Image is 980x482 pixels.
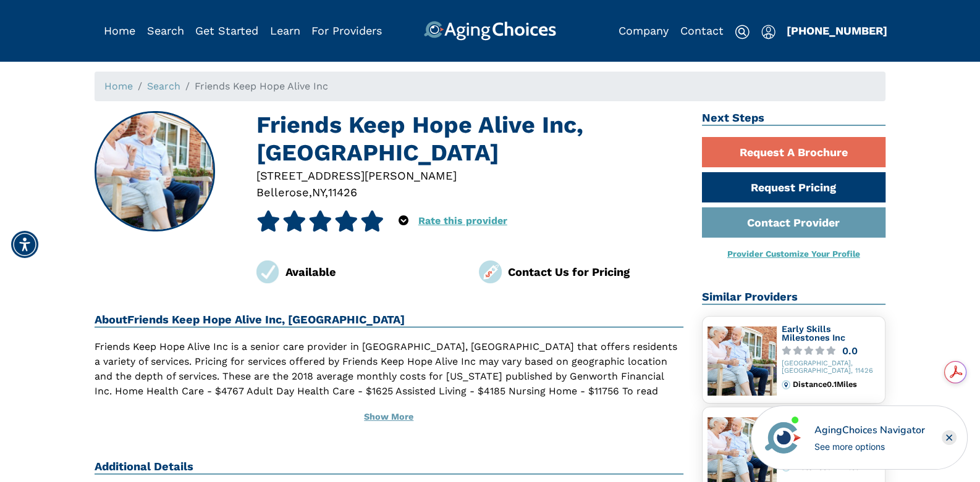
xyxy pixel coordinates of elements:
img: search-icon.svg [735,25,750,39]
h2: Additional Details [95,460,683,475]
div: Popover trigger [761,21,775,41]
img: AgingChoices [424,21,556,41]
a: Company [619,24,669,37]
div: [GEOGRAPHIC_DATA], [GEOGRAPHIC_DATA], 11426 [782,360,881,376]
div: AgingChoices Navigator [814,423,925,438]
a: Home [104,80,133,92]
a: [PHONE_NUMBER] [787,24,887,37]
span: NY [312,186,325,199]
p: Friends Keep Hope Alive Inc is a senior care provider in [GEOGRAPHIC_DATA], [GEOGRAPHIC_DATA] tha... [95,339,683,428]
img: Friends Keep Hope Alive Inc, Bellerose NY [96,112,214,231]
nav: breadcrumb [95,72,885,101]
div: Accessibility Menu [11,231,38,258]
a: Request Pricing [702,172,886,202]
div: Popover trigger [147,21,184,41]
a: Learn [270,24,300,37]
a: Provider Customize Your Profile [727,249,860,259]
a: Search [147,80,180,92]
div: Distance 0.1 Miles [793,380,880,389]
div: Close [942,430,957,445]
div: Contact Us for Pricing [508,264,683,280]
a: Search [147,24,184,37]
div: Available [285,264,461,280]
div: See more options [814,440,925,453]
span: , [309,186,312,199]
a: Rate this provider [418,215,507,226]
a: For Providers [311,24,382,37]
span: , [325,186,328,199]
div: 0.0 [842,346,858,355]
a: Contact [680,24,724,37]
img: avatar [762,417,804,459]
h2: Similar Providers [702,290,886,305]
div: Popover trigger [399,210,408,231]
img: user-icon.svg [761,25,775,39]
span: Bellerose [256,186,309,199]
div: [STREET_ADDRESS][PERSON_NAME] [256,167,683,184]
a: Early Skills Milestones Inc [782,324,845,343]
img: distance.svg [782,380,790,389]
h2: About Friends Keep Hope Alive Inc, [GEOGRAPHIC_DATA] [95,313,683,328]
button: Show More [95,404,683,431]
a: Get Started [195,24,258,37]
h1: Friends Keep Hope Alive Inc, [GEOGRAPHIC_DATA] [256,111,683,167]
a: 0.0 [782,346,881,355]
a: Contact Provider [702,207,886,238]
span: Friends Keep Hope Alive Inc [195,80,328,92]
h2: Next Steps [702,111,886,126]
div: 11426 [328,184,357,201]
a: Request A Brochure [702,137,886,167]
a: Home [104,24,135,37]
